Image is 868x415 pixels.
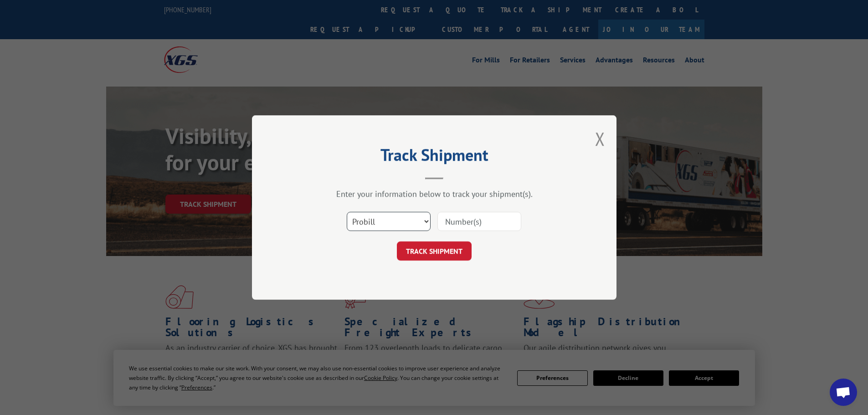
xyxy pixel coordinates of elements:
[298,189,571,199] div: Enter your information below to track your shipment(s).
[397,241,472,261] button: TRACK SHIPMENT
[595,127,605,151] button: Close modal
[830,379,857,406] div: Open chat
[437,212,521,231] input: Number(s)
[298,149,571,166] h2: Track Shipment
